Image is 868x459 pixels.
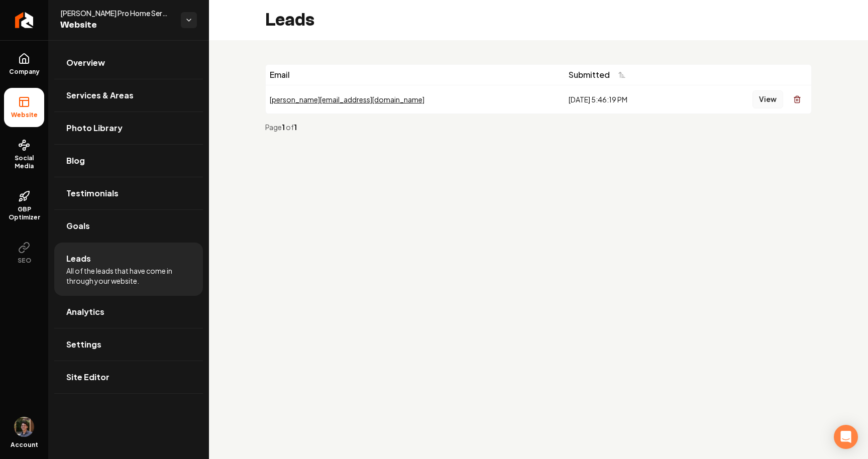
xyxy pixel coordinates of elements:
img: Rebolt Logo [15,12,34,28]
span: Services & Areas [66,89,134,101]
span: Page [265,123,282,132]
button: Submitted [569,66,632,84]
a: Blog [54,145,203,177]
strong: 1 [294,123,297,132]
span: Account [11,441,38,449]
a: Testimonials [54,177,203,209]
button: Open user button [14,417,34,437]
span: Goals [66,220,90,232]
a: Services & Areas [54,79,203,111]
img: Mitchell Stahl [14,417,34,437]
span: All of the leads that have come in through your website. [66,266,191,286]
div: [DATE] 5:46:19 PM [569,94,692,104]
span: Social Media [4,154,44,170]
span: SEO [14,257,35,265]
a: Photo Library [54,112,203,144]
span: Company [5,68,44,76]
div: Email [270,69,561,81]
span: Analytics [66,306,104,318]
span: Blog [66,155,85,167]
a: Analytics [54,296,203,328]
span: Website [7,111,42,119]
span: Photo Library [66,122,123,134]
span: Settings [66,338,101,351]
span: GBP Optimizer [4,205,44,221]
a: Site Editor [54,361,203,393]
div: [PERSON_NAME][EMAIL_ADDRESS][DOMAIN_NAME] [270,94,561,104]
a: Overview [54,47,203,79]
span: [PERSON_NAME] Pro Home Services [60,8,173,18]
span: Leads [66,253,91,265]
span: of [286,123,294,132]
h2: Leads [265,10,314,30]
span: Website [60,18,173,32]
div: Open Intercom Messenger [834,425,858,449]
button: SEO [4,234,44,273]
span: Testimonials [66,187,119,199]
a: Goals [54,210,203,242]
strong: 1 [282,123,286,132]
span: Overview [66,57,105,69]
button: View [752,90,783,108]
span: Site Editor [66,371,110,383]
span: Submitted [569,69,610,81]
a: Settings [54,328,203,361]
a: Social Media [4,131,44,178]
a: GBP Optimizer [4,182,44,229]
a: Company [4,45,44,84]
